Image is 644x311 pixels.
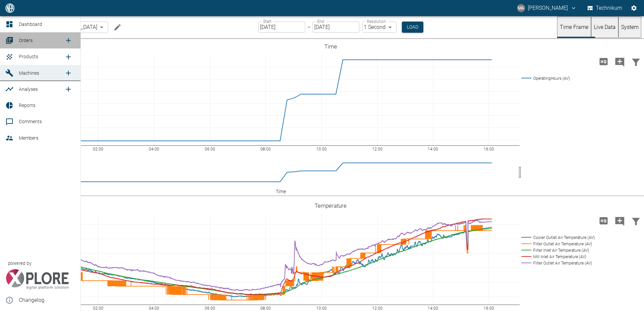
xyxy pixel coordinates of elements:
button: Settings [628,2,640,14]
span: powered by [8,260,31,267]
button: Filter Chart Data [628,212,644,230]
label: End [317,19,324,24]
span: Comments [19,119,42,124]
label: Start [263,19,271,24]
img: logo [5,3,15,12]
button: Load [402,22,423,33]
div: MA [517,4,525,12]
span: Load high Res [595,58,612,64]
span: Orders [19,38,33,43]
a: new /order/list/0 [62,34,75,47]
button: Time Frame [557,16,591,38]
span: Analyses [19,87,38,92]
span: Changelog [19,296,75,304]
button: Edit machine [111,21,124,34]
a: new /analyses/list/0 [62,82,75,96]
a: new /machines [62,66,75,80]
span: Machines [19,70,39,76]
span: Dashboard [19,22,42,27]
label: Resolution [367,19,386,24]
span: Members [19,135,38,141]
a: new /product/list/0 [62,50,75,64]
div: 1 Second [362,22,396,33]
input: MM/DD/YYYY [313,22,359,33]
button: mateus.andrade@neuman-esser.com.br [516,2,578,14]
span: Reports [19,103,35,108]
button: Add comment [612,53,628,70]
button: Filter Chart Data [628,53,644,70]
button: Add comment [612,212,628,230]
span: Load high Res [595,217,612,223]
button: System [618,16,641,38]
button: Technikum [586,2,624,14]
img: Xplore Logo [5,269,69,289]
input: MM/DD/YYYY [258,22,305,33]
p: – [307,23,311,31]
button: Live Data [591,16,618,38]
span: Products [19,54,38,59]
